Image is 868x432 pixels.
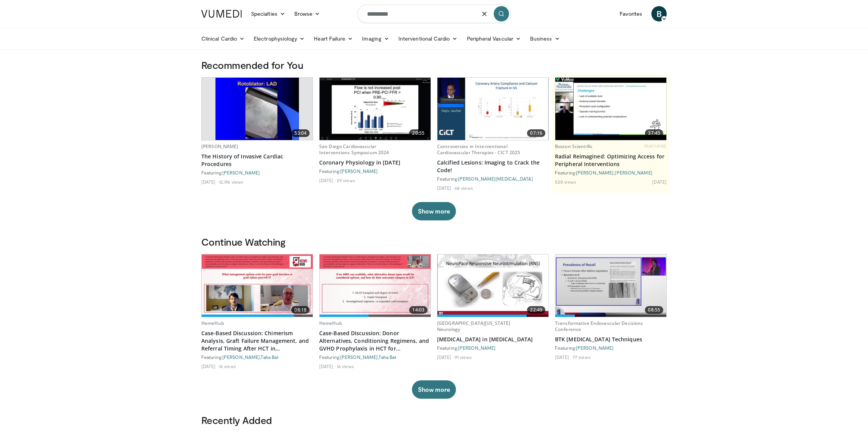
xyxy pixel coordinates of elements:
[615,170,652,175] a: [PERSON_NAME]
[340,168,378,174] a: [PERSON_NAME]
[555,254,666,317] img: 1dc7f326-f3a4-4c9a-87eb-6fe5f4f8f76e.620x360_q85_upscale.jpg
[394,31,462,46] a: Interventional Cardio
[412,380,456,399] button: Show more
[215,78,299,140] img: a9c9c892-6047-43b2-99ef-dda026a14e5f.620x360_q85_upscale.jpg
[201,59,667,71] h3: Recommended for You
[201,179,218,185] li: [DATE]
[201,10,242,18] img: VuMedi Logo
[527,129,545,137] span: 07:16
[319,143,389,156] a: San Diego Cardiovascular Interventions Symposium 2024
[437,159,549,174] a: Calcified Lesions: Imaging to Crack the Code!
[357,31,394,46] a: Imaging
[219,363,236,369] li: 16 views
[219,179,243,185] li: 12,196 views
[437,176,549,182] div: Featuring:
[222,354,260,360] a: [PERSON_NAME]
[555,170,667,176] div: Featuring: ,
[437,320,510,333] a: [GEOGRAPHIC_DATA][US_STATE] Neurology
[201,414,667,426] h3: Recently Added
[455,354,472,360] li: 91 views
[201,354,313,360] div: Featuring: ,
[437,254,548,317] a: 22:49
[555,143,592,150] a: Boston Scientific
[319,168,431,174] div: Featuring:
[201,170,313,176] div: Featuring:
[437,345,549,351] div: Featuring:
[527,306,545,314] span: 22:49
[320,78,431,140] img: d02e6d71-9921-427a-ab27-a615a15c5bda.620x360_q85_upscale.jpg
[291,306,310,314] span: 08:18
[458,176,533,181] a: [PERSON_NAME][MEDICAL_DATA]
[357,5,511,23] input: Search topics, interventions
[340,354,378,360] a: [PERSON_NAME]
[201,236,667,248] h3: Continue Watching
[201,363,218,369] li: [DATE]
[201,143,238,150] a: [PERSON_NAME]
[290,6,325,21] a: Browse
[437,78,548,140] img: 16afa83c-6ff7-4b20-998b-7eacab668e9c.620x360_q85_upscale.jpg
[555,78,666,140] a: 37:45
[615,6,647,21] a: Favorites
[458,345,496,350] a: [PERSON_NAME]
[222,170,260,175] a: [PERSON_NAME]
[202,254,313,317] a: 08:18
[201,329,313,352] a: Case-Based Discussion: Chimerism Analysis, Graft Failure Management, and Referral Timing After HC...
[573,354,591,360] li: 77 views
[319,363,336,369] li: [DATE]
[651,6,667,21] a: B
[437,354,454,360] li: [DATE]
[320,78,431,140] a: 20:55
[320,254,431,317] a: 14:03
[246,6,290,21] a: Specialties
[555,254,666,317] a: 08:55
[645,129,663,137] span: 37:45
[409,306,427,314] span: 14:03
[249,31,309,46] a: Electrophysiology
[202,78,313,140] a: 53:04
[437,254,548,317] img: 8385a708-aefe-41cf-b09a-9ccf1c3b427e.620x360_q85_upscale.jpg
[379,354,396,360] a: Taha Bat
[576,170,613,175] a: [PERSON_NAME]
[337,363,354,369] li: 16 views
[555,153,667,168] a: Radial Reimagined: Optimizing Access for Peripheral Interventions
[319,177,336,183] li: [DATE]
[319,320,342,326] a: HemeHub
[555,345,667,351] div: Featuring:
[555,320,643,333] a: Transformative Endovascular Decisions Conference
[652,179,667,185] li: [DATE]
[555,354,571,360] li: [DATE]
[202,254,313,317] img: 59eb6d08-66a2-4500-9188-dc762aaee2f0.620x360_q85_upscale.jpg
[437,143,520,156] a: Controversies in Interventional Cardiovascular Therapies - CICT 2025
[261,354,278,360] a: Taha Bat
[319,159,431,166] a: Coronary Physiology in [DATE]
[320,254,431,317] img: 23f885ef-85b4-4d0d-b9bc-bfc1a51407cf.620x360_q85_upscale.jpg
[576,345,613,350] a: [PERSON_NAME]
[437,185,454,191] li: [DATE]
[309,31,357,46] a: Heart Failure
[455,185,473,191] li: 68 views
[525,31,565,46] a: Business
[337,177,355,183] li: 29 views
[291,129,310,137] span: 53:04
[645,306,663,314] span: 08:55
[197,31,249,46] a: Clinical Cardio
[462,31,525,46] a: Peripheral Vascular
[201,320,224,326] a: HemeHub
[409,129,427,137] span: 20:55
[555,336,667,343] a: BTK [MEDICAL_DATA] Techniques
[412,202,456,220] button: Show more
[555,78,666,140] img: c038ed19-16d5-403f-b698-1d621e3d3fd1.620x360_q85_upscale.jpg
[437,336,549,343] a: [MEDICAL_DATA] in [MEDICAL_DATA]
[319,354,431,360] div: Featuring: ,
[555,179,576,185] li: 520 views
[201,153,313,168] a: The History of Invasive Cardiac Procedures
[319,329,431,352] a: Case-Based Discussion: Donor Alternatives, Conditioning Regimens, and GVHD Prophylaxis in HCT for...
[644,143,667,149] span: FEATURED
[437,78,548,140] a: 07:16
